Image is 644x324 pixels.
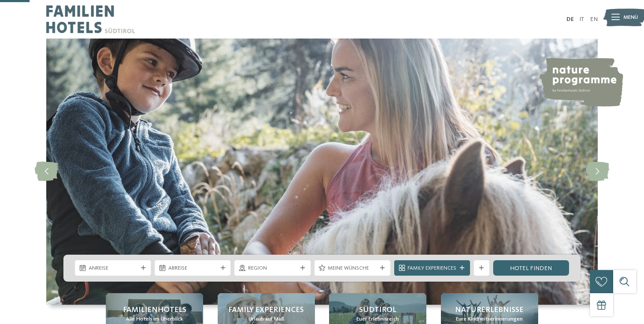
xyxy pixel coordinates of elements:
[623,14,638,21] span: Menü
[359,305,396,315] span: Südtirol
[328,265,377,272] span: Meine Wünsche
[123,305,186,315] span: Familienhotels
[168,265,217,272] span: Abreise
[356,315,399,323] span: Euer Erlebnisreich
[455,305,524,315] span: Naturerlebnisse
[579,16,584,22] a: IT
[89,265,138,272] span: Anreise
[566,16,574,22] a: DE
[590,16,598,22] a: EN
[538,58,623,107] img: nature programme by Familienhotels Südtirol
[407,265,456,272] span: Family Experiences
[249,315,284,323] span: Urlaub auf Maß
[456,315,523,323] span: Eure Kindheitserinnerungen
[126,315,183,323] span: Alle Hotels im Überblick
[46,39,598,305] img: Familienhotels Südtirol: The happy family places
[228,305,304,315] span: Family Experiences
[248,265,297,272] span: Region
[493,260,569,276] a: Hotel finden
